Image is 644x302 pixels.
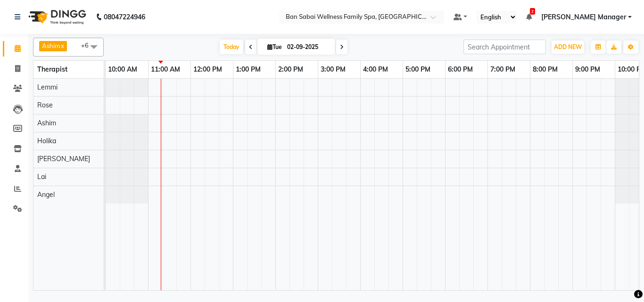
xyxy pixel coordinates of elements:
[37,65,67,73] span: Therapist
[530,63,560,76] a: 8:00 PM
[37,137,56,145] span: Holika
[24,4,89,30] img: logo
[403,63,433,76] a: 5:00 PM
[463,40,546,54] input: Search Appointment
[60,42,64,49] a: x
[104,4,145,30] b: 08047224946
[106,63,140,76] a: 10:00 AM
[42,42,60,49] span: Ashim
[37,83,58,91] span: Lemmi
[37,101,53,109] span: Rose
[276,63,305,76] a: 2:00 PM
[37,190,55,199] span: Angel
[573,63,603,76] a: 9:00 PM
[554,43,582,50] span: ADD NEW
[284,40,331,54] input: 2025-09-02
[37,155,90,163] span: [PERSON_NAME]
[446,63,475,76] a: 6:00 PM
[361,63,390,76] a: 4:00 PM
[552,41,584,54] button: ADD NEW
[526,13,532,21] a: 2
[530,8,535,15] span: 2
[220,40,243,54] span: Today
[233,63,263,76] a: 1:00 PM
[149,63,182,76] a: 11:00 AM
[318,63,348,76] a: 3:00 PM
[191,63,224,76] a: 12:00 PM
[37,172,46,181] span: Lai
[541,12,626,22] span: [PERSON_NAME] Manager
[488,63,518,76] a: 7:00 PM
[265,43,284,50] span: Tue
[37,119,56,127] span: Ashim
[81,41,96,49] span: +6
